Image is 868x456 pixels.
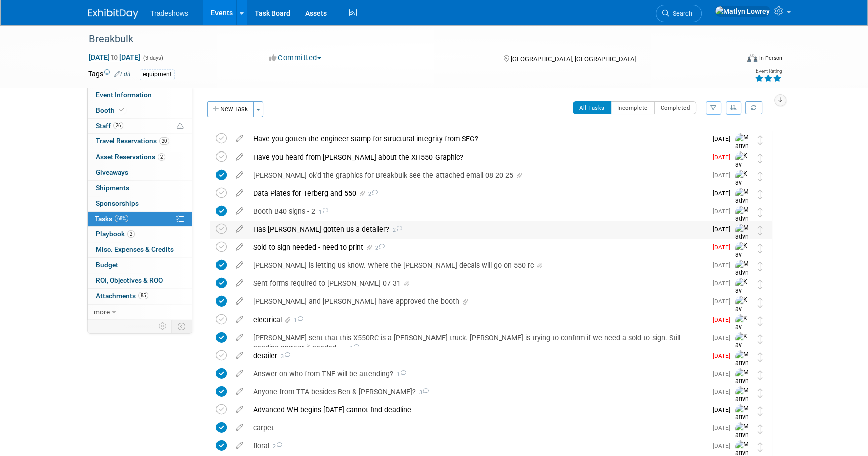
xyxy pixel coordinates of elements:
span: (3 days) [142,55,163,61]
img: Kay Reynolds [735,314,750,350]
span: 20 [159,137,169,145]
a: edit [231,243,248,252]
span: Search [669,10,692,17]
img: Matlyn Lowrey [715,6,770,17]
div: Booth B40 signs - 2 [248,203,707,220]
span: Potential Scheduling Conflict -- at least one attendee is tagged in another overlapping event. [177,122,184,131]
a: Shipments [88,181,192,196]
span: 85 [138,292,148,299]
div: equipment [140,69,175,80]
img: Matlyn Lowrey [735,133,750,169]
span: 68% [115,215,128,222]
span: [DATE] [713,388,735,395]
a: Booth [88,103,192,118]
a: Staff26 [88,119,192,134]
a: Asset Reservations2 [88,149,192,165]
a: edit [231,171,248,180]
div: Event Format [679,52,782,67]
i: Move task [758,190,763,199]
div: Advanced WH begins [DATE] cannot find deadline [248,401,707,418]
a: edit [231,351,248,360]
i: Move task [758,424,763,434]
i: Move task [758,226,763,235]
span: [DATE] [713,316,735,323]
span: 1 [315,209,328,215]
a: Travel Reservations20 [88,134,192,149]
div: Anyone from TTA besides Ben & [PERSON_NAME]? [248,383,707,400]
span: Staff [96,122,123,130]
a: Budget [88,258,192,273]
span: 2 [158,153,165,161]
span: [DATE] [713,406,735,413]
span: [DATE] [713,172,735,179]
img: Format-Inperson.png [747,54,757,62]
td: Tags [88,69,131,80]
img: Kay Reynolds [735,296,750,332]
span: 1 [292,317,303,324]
span: [DATE] [713,262,735,269]
i: Move task [758,172,763,181]
i: Move task [758,135,763,145]
img: Matlyn Lowrey [735,188,750,223]
span: [DATE] [713,352,735,359]
div: electrical [248,311,707,328]
a: Playbook2 [88,227,192,242]
span: 2 [127,230,135,238]
div: Answer on who from TNE will be attending? [248,365,707,382]
a: Search [656,5,702,22]
span: [DATE] [713,424,735,431]
span: more [94,308,110,316]
div: [PERSON_NAME] ok'd the graphics for Breakbulk see the attached email 08 20 25 [248,167,707,184]
img: Kay Reynolds [735,170,750,205]
div: Have you gotten the engineer stamp for structural integrity from SEG? [248,130,707,147]
span: Tradeshows [150,9,188,17]
i: Move task [758,370,763,380]
span: 3 [416,389,429,396]
div: Event Rating [755,69,782,74]
span: [DATE] [713,135,735,142]
span: Giveaways [96,168,128,176]
a: edit [231,333,248,342]
i: Move task [758,334,763,344]
i: Move task [758,208,763,217]
a: edit [231,279,248,288]
a: edit [231,134,248,143]
span: Misc. Expenses & Credits [96,245,174,253]
img: Kay Reynolds [735,332,750,368]
a: edit [231,225,248,234]
div: Sold to sign needed - need to print [248,239,707,256]
span: Event Information [96,91,152,99]
a: edit [231,261,248,270]
a: edit [231,423,248,432]
span: [GEOGRAPHIC_DATA], [GEOGRAPHIC_DATA] [510,55,635,63]
i: Move task [758,262,763,271]
span: [DATE] [713,334,735,341]
a: edit [231,315,248,324]
a: Event Information [88,88,192,103]
span: 2 [389,227,402,233]
a: Edit [114,71,131,78]
td: Personalize Event Tab Strip [154,320,172,333]
span: Shipments [96,184,129,192]
img: Matlyn Lowrey [735,224,750,259]
span: [DATE] [713,244,735,251]
a: edit [231,441,248,450]
i: Move task [758,154,763,163]
i: Booth reservation complete [119,107,124,113]
div: Data Plates for Terberg and 550 [248,185,707,202]
span: [DATE] [713,370,735,377]
span: Booth [96,106,126,114]
a: Attachments85 [88,289,192,304]
span: [DATE] [DATE] [88,53,141,62]
span: Tasks [95,215,128,223]
div: In-Person [759,54,782,62]
div: [PERSON_NAME] is letting us know. Where the [PERSON_NAME] decals will go on 550 rc [248,257,707,274]
div: Have you heard from [PERSON_NAME] about the XH550 Graphic? [248,148,707,166]
span: 1 [346,345,359,352]
img: Kay Reynolds [735,278,750,314]
span: [DATE] [713,190,735,197]
i: Move task [758,442,763,452]
span: 3 [277,353,290,360]
i: Move task [758,244,763,253]
i: Move task [758,280,763,289]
